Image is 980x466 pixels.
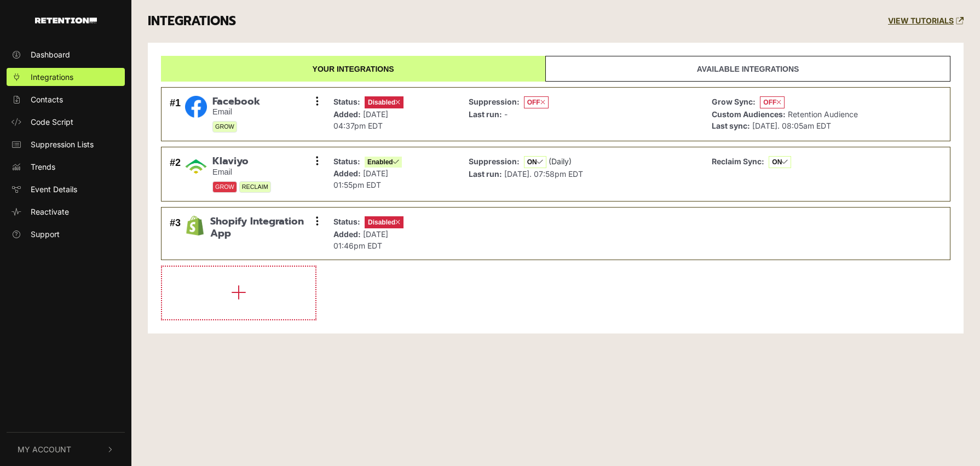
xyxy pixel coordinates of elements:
[31,206,69,217] span: Reactivate
[888,16,964,26] a: VIEW TUTORIALS
[212,121,237,133] span: GROW
[7,135,125,153] a: Suppression Lists
[31,139,94,150] span: Suppression Lists
[170,96,181,133] div: #1
[752,121,831,130] span: [DATE]. 08:05am EDT
[212,156,271,168] span: Klaviyo
[18,444,71,455] span: My Account
[7,203,125,221] a: Reactivate
[712,121,750,130] strong: Last sync:
[7,433,125,466] button: My Account
[35,18,97,24] img: Retention.com
[185,216,205,235] img: Shopify Integration App
[212,168,271,177] small: Email
[504,169,583,179] span: [DATE]. 07:58pm EDT
[333,229,388,250] span: [DATE] 01:46pm EDT
[760,96,785,108] span: OFF
[7,158,125,176] a: Trends
[549,157,572,166] span: (Daily)
[170,216,181,251] div: #3
[545,56,950,82] a: Available integrations
[31,49,70,60] span: Dashboard
[210,216,317,239] span: Shopify Integration App
[148,14,236,29] h3: INTEGRATIONS
[31,183,77,195] span: Event Details
[333,110,361,119] strong: Added:
[333,97,360,106] strong: Status:
[31,228,60,240] span: Support
[769,156,791,168] span: ON
[788,110,858,119] span: Retention Audience
[469,110,502,119] strong: Last run:
[333,157,360,166] strong: Status:
[524,96,549,108] span: OFF
[239,181,271,193] span: RECLAIM
[185,156,207,177] img: Klaviyo
[31,116,73,128] span: Code Script
[504,110,508,119] span: -
[524,156,546,168] span: ON
[333,229,361,239] strong: Added:
[712,97,756,106] strong: Grow Sync:
[712,110,786,119] strong: Custom Audiences:
[333,110,388,130] span: [DATE] 04:37pm EDT
[469,157,520,166] strong: Suppression:
[365,96,403,108] span: Disabled
[7,180,125,198] a: Event Details
[212,181,237,193] span: GROW
[7,45,125,64] a: Dashboard
[469,97,520,106] strong: Suppression:
[185,96,207,118] img: Facebook
[7,68,125,86] a: Integrations
[212,96,260,108] span: Facebook
[712,157,764,166] strong: Reclaim Sync:
[161,56,545,82] a: Your integrations
[212,107,260,117] small: Email
[365,216,403,228] span: Disabled
[333,169,361,178] strong: Added:
[7,225,125,243] a: Support
[31,161,55,172] span: Trends
[333,217,360,226] strong: Status:
[7,113,125,131] a: Code Script
[31,94,63,105] span: Contacts
[7,90,125,108] a: Contacts
[469,169,502,179] strong: Last run:
[31,71,73,83] span: Integrations
[365,157,402,168] span: Enabled
[170,156,181,193] div: #2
